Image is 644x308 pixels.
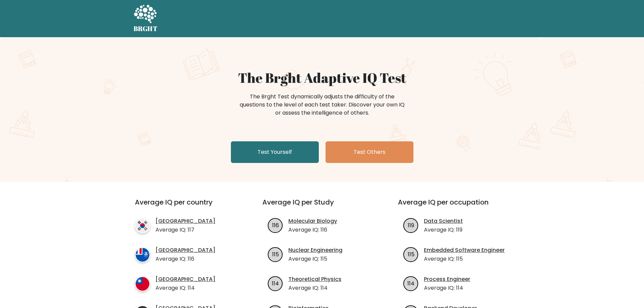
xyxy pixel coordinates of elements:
[326,141,413,163] a: Test Others
[424,275,470,283] a: Process Engineer
[262,198,382,214] h3: Average IQ per Study
[156,246,215,254] a: [GEOGRAPHIC_DATA]
[231,141,319,163] a: Test Yourself
[407,279,414,287] text: 114
[156,275,215,283] a: [GEOGRAPHIC_DATA]
[424,284,470,292] p: Average IQ: 114
[408,250,414,258] text: 115
[424,226,463,234] p: Average IQ: 119
[288,284,341,292] p: Average IQ: 114
[156,255,215,263] p: Average IQ: 116
[424,217,463,225] a: Data Scientist
[288,226,337,234] p: Average IQ: 116
[134,3,158,34] a: BRGHT
[272,250,279,258] text: 115
[288,275,341,283] a: Theoretical Physics
[156,217,215,225] a: [GEOGRAPHIC_DATA]
[272,221,279,229] text: 116
[288,255,342,263] p: Average IQ: 115
[156,226,215,234] p: Average IQ: 117
[424,246,505,254] a: Embedded Software Engineer
[288,217,337,225] a: Molecular Biology
[156,284,215,292] p: Average IQ: 114
[272,279,279,287] text: 114
[135,218,150,233] img: country
[134,25,158,33] h5: BRGHT
[398,198,517,214] h3: Average IQ per occupation
[135,198,238,214] h3: Average IQ per country
[408,221,414,229] text: 119
[135,247,150,262] img: country
[135,276,150,291] img: country
[288,246,342,254] a: Nuclear Engineering
[424,255,505,263] p: Average IQ: 115
[157,70,487,86] h1: The Brght Adaptive IQ Test
[238,93,407,117] div: The Brght Test dynamically adjusts the difficulty of the questions to the level of each test take...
